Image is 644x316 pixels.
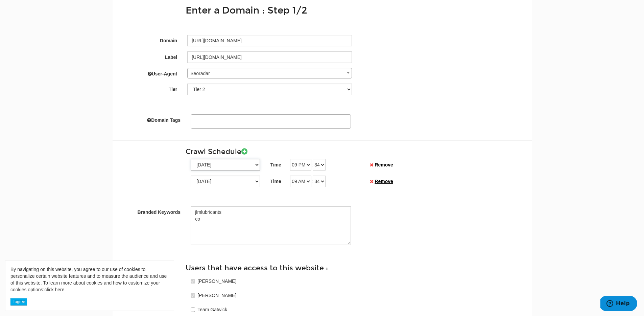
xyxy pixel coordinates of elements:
label: [PERSON_NAME] [197,276,236,284]
label: Time [270,176,281,185]
button: I agree [10,298,27,306]
label: Team Gatwick [197,304,227,312]
label: Domain Tags [118,114,186,123]
label: Label [113,51,183,61]
label: User-Agent [113,68,183,77]
span: Seoradar [188,69,352,78]
label: Branded Keywords [118,206,186,216]
h3: Users that have access to this website : [186,264,526,272]
label: Time [270,159,281,168]
h1: Enter a Domain : Step 1/2 [186,5,526,16]
div: : [285,159,364,171]
label: Tier [113,84,183,93]
div: By navigating on this website, you agree to our use of cookies to personalize certain website fea... [10,266,169,293]
input: eg: www.example.com [187,35,352,46]
a: Add New Crawl Time [241,147,247,156]
a: click here [44,287,64,292]
a: Remove [375,162,393,167]
a: Remove [375,179,393,184]
div: : [285,176,364,187]
iframe: Opens a widget where you can find more information [600,296,637,313]
label: [PERSON_NAME] [197,290,236,298]
h3: Crawl Schedule [186,148,526,156]
label: Domain [113,35,183,44]
span: Seoradar [187,68,352,78]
